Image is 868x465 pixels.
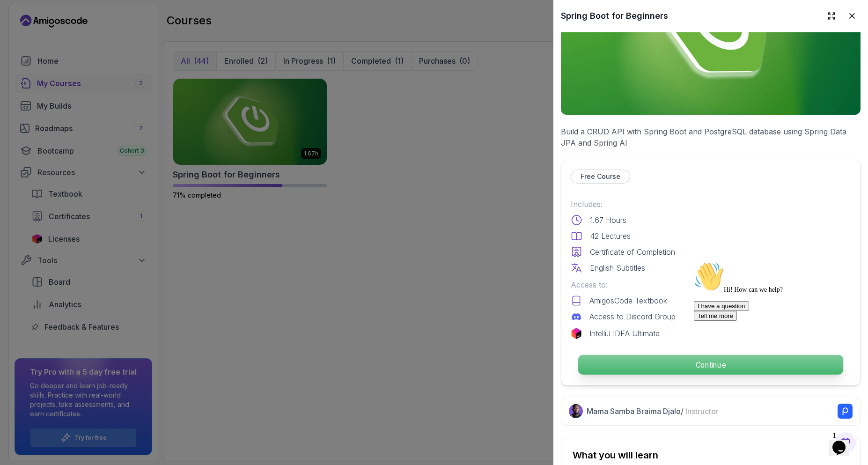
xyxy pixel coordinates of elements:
[571,199,851,210] p: Includes:
[571,328,582,339] img: jetbrains logo
[4,4,172,63] div: 👋Hi! How can we help?I have a questionTell me more
[589,311,676,322] p: Access to Discord Group
[4,4,34,34] img: :wave:
[690,258,859,423] iframe: chat widget
[4,53,47,63] button: Tell me more
[590,262,645,273] p: English Subtitles
[590,230,631,242] p: 42 Lectures
[573,449,849,462] h2: What you will learn
[829,428,859,456] iframe: chat widget
[590,246,675,258] p: Certificate of Completion
[587,406,719,417] p: Mama Samba Braima Djalo /
[578,355,843,375] p: Continue
[561,9,668,22] h2: Spring Boot for Beginners
[571,279,851,290] p: Access to:
[590,214,626,226] p: 1.67 Hours
[581,172,620,181] p: Free Course
[589,328,660,339] p: IntelliJ IDEA Ultimate
[4,28,93,35] span: Hi! How can we help?
[589,295,667,306] p: AmigosCode Textbook
[4,43,59,53] button: I have a question
[561,126,861,148] p: Build a CRUD API with Spring Boot and PostgreSQL database using Spring Data JPA and Spring AI
[685,406,719,416] span: Instructor
[569,404,583,418] img: Nelson Djalo
[823,7,840,24] button: Expand drawer
[578,354,844,375] button: Continue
